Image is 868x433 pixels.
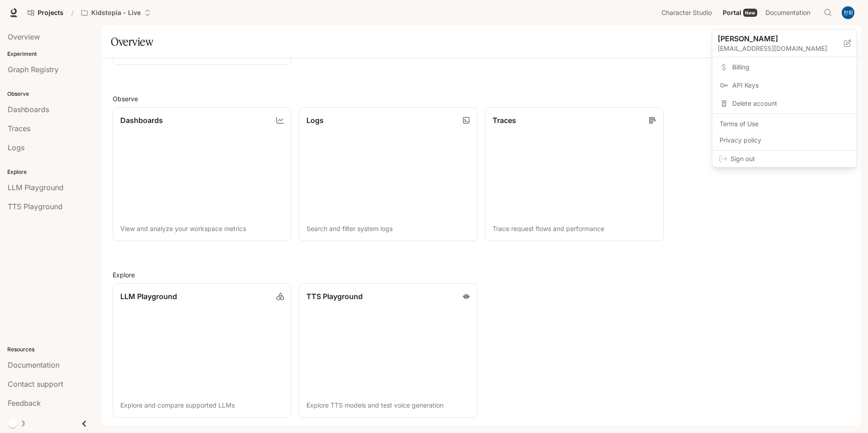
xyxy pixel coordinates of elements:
a: API Keys [714,77,855,93]
div: [PERSON_NAME][EMAIL_ADDRESS][DOMAIN_NAME] [712,30,857,57]
p: [PERSON_NAME] [718,33,829,44]
span: Privacy policy [720,136,849,145]
span: API Keys [732,81,849,90]
span: Sign out [730,154,849,163]
a: Privacy policy [714,132,855,148]
p: [EMAIL_ADDRESS][DOMAIN_NAME] [718,44,844,53]
span: Billing [732,63,849,72]
span: Delete account [732,99,849,108]
div: Sign out [712,151,857,167]
span: Terms of Use [720,119,849,128]
a: Billing [714,59,855,75]
a: Terms of Use [714,116,855,132]
div: Delete account [714,95,855,112]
